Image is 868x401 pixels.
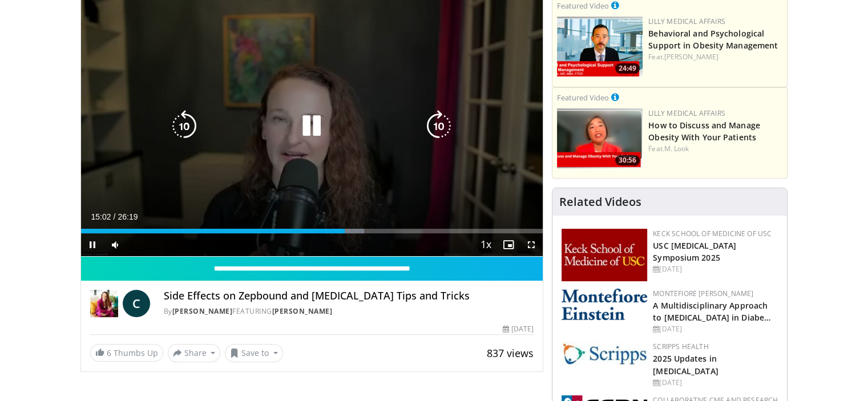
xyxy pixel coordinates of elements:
[104,233,127,256] button: Mute
[648,108,725,118] a: Lilly Medical Affairs
[562,289,647,320] img: b0142b4c-93a1-4b58-8f91-5265c282693c.png.150x105_q85_autocrop_double_scale_upscale_version-0.2.png
[123,290,150,317] a: C
[520,233,543,256] button: Fullscreen
[557,92,609,103] small: Featured Video
[164,306,534,317] div: By FEATURING
[557,1,609,11] small: Featured Video
[557,108,643,168] img: c98a6a29-1ea0-4bd5-8cf5-4d1e188984a7.png.150x105_q85_crop-smart_upscale.png
[557,108,643,168] a: 30:56
[487,346,534,360] span: 837 views
[653,289,753,298] a: Montefiore [PERSON_NAME]
[653,324,778,334] div: [DATE]
[653,353,718,376] a: 2025 Updates in [MEDICAL_DATA]
[172,306,233,316] a: [PERSON_NAME]
[664,144,689,153] a: M. Look
[557,17,643,76] img: ba3304f6-7838-4e41-9c0f-2e31ebde6754.png.150x105_q85_crop-smart_upscale.png
[164,290,534,302] h4: Side Effects on Zepbound and [MEDICAL_DATA] Tips and Tricks
[664,52,718,62] a: [PERSON_NAME]
[107,347,111,358] span: 6
[648,120,760,143] a: How to Discuss and Manage Obesity With Your Patients
[562,229,647,281] img: 7b941f1f-d101-407a-8bfa-07bd47db01ba.png.150x105_q85_autocrop_double_scale_upscale_version-0.2.jpg
[653,264,778,274] div: [DATE]
[497,233,520,256] button: Enable picture-in-picture mode
[653,229,772,238] a: Keck School of Medicine of USC
[653,342,708,351] a: Scripps Health
[615,63,640,74] span: 24:49
[653,300,771,323] a: A Multidisciplinary Approach to [MEDICAL_DATA] in Diabe…
[615,155,640,165] span: 30:56
[503,324,534,334] div: [DATE]
[648,17,725,26] a: Lilly Medical Affairs
[114,212,116,221] span: /
[648,52,782,62] div: Feat.
[474,233,497,256] button: Playback Rate
[81,233,104,256] button: Pause
[81,229,543,233] div: Progress Bar
[91,212,111,221] span: 15:02
[559,195,641,209] h4: Related Videos
[557,17,643,76] a: 24:49
[648,144,782,154] div: Feat.
[118,212,138,221] span: 26:19
[168,344,221,362] button: Share
[90,290,118,317] img: Dr. Carolynn Francavilla
[648,28,778,51] a: Behavioral and Psychological Support in Obesity Management
[272,306,333,316] a: [PERSON_NAME]
[225,344,283,362] button: Save to
[653,378,778,388] div: [DATE]
[90,344,163,362] a: 6 Thumbs Up
[653,240,736,263] a: USC [MEDICAL_DATA] Symposium 2025
[562,342,647,365] img: c9f2b0b7-b02a-4276-a72a-b0cbb4230bc1.jpg.150x105_q85_autocrop_double_scale_upscale_version-0.2.jpg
